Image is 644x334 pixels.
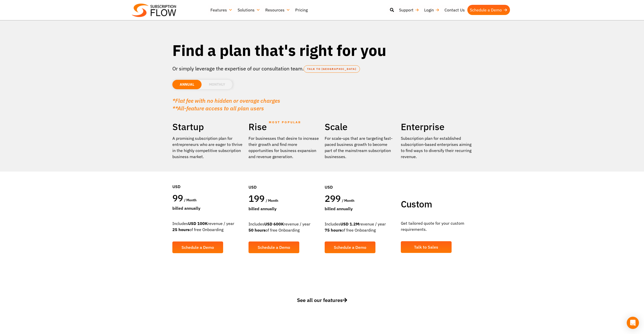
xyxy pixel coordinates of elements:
[401,135,472,160] p: Subscription plan for established subscription-based enterprises aiming to find ways to diversify...
[263,5,293,15] a: Resources
[304,65,360,73] a: TALK TO [GEOGRAPHIC_DATA]
[342,198,354,203] span: / month
[467,5,510,15] a: Schedule a Demo
[208,5,235,15] a: Features
[172,41,472,60] h1: Find a plan that's right for you
[172,65,472,72] p: Or simply leverage the expertise of our consultation team.
[401,241,452,253] a: Talk to Sales
[172,227,189,232] strong: 25 hours
[172,80,202,89] li: ANNUAL
[172,168,243,192] div: USD
[249,206,320,212] div: Billed Annually
[249,227,266,233] strong: 50 hours
[184,198,196,202] span: / month
[258,245,290,249] span: Schedule a Demo
[325,192,341,204] span: 299
[325,121,396,133] h2: Scale
[172,296,472,312] a: See all our features
[340,221,359,226] strong: USD 1.2M
[264,221,284,226] strong: USD 600K
[266,198,278,203] span: / month
[325,227,342,233] strong: 75 hours
[334,245,366,249] span: Schedule a Demo
[325,241,375,253] a: Schedule a Demo
[172,205,243,211] div: Billed Annually
[172,241,223,253] a: Schedule a Demo
[202,80,233,89] li: MONTHLY
[293,5,310,15] a: Pricing
[132,4,176,17] img: Subscriptionflow
[249,241,299,253] a: Schedule a Demo
[172,192,183,204] span: 99
[172,97,280,104] em: *Flat fee with no hidden or overage charges
[442,5,467,15] a: Contact Us
[627,317,639,329] div: Open Intercom Messenger
[401,198,432,210] span: Custom
[249,192,265,204] span: 199
[325,169,396,193] div: USD
[269,116,301,128] span: MOST POPULAR
[325,135,396,160] div: For scale-ups that are targeting fast-paced business growth to become part of the mainstream subs...
[414,245,438,249] span: Talk to Sales
[172,104,264,112] em: **All-feature access to all plan users
[422,5,442,15] a: Login
[249,221,320,233] div: Includes revenue / year of free Onboarding
[188,221,208,226] strong: USD 100K
[249,135,320,160] div: For businesses that desire to increase their growth and find more opportunities for business expa...
[325,206,396,212] div: Billed Annually
[181,245,214,249] span: Schedule a Demo
[172,220,243,233] div: Includes revenue / year of free Onboarding
[297,297,347,303] span: See all our features
[401,121,472,133] h2: Enterprise
[235,5,263,15] a: Solutions
[325,221,396,233] div: Includes revenue / year of free Onboarding
[401,220,472,232] p: Get tailored quote for your custom requirements.
[249,169,320,193] div: USD
[249,121,320,133] h2: Rise
[172,121,243,133] h2: Startup
[172,135,243,160] p: A promising subscription plan for entrepreneurs who are eager to thrive in the highly competitive...
[397,5,422,15] a: Support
